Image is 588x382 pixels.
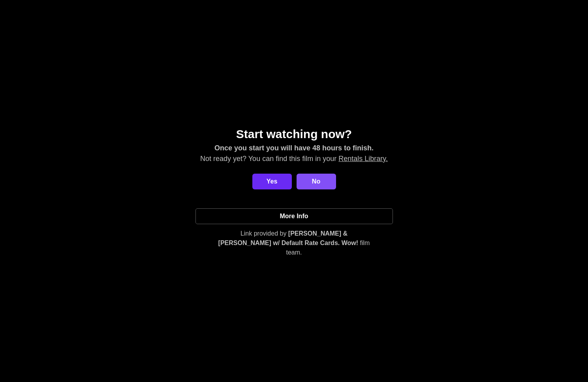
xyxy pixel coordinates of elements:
[218,230,358,246] span: [PERSON_NAME] & [PERSON_NAME] w/ Default Rate Cards. Wow!
[338,155,388,163] a: Rentals Library.
[215,229,373,257] p: Link provided by film team.
[252,174,292,189] button: Yes
[195,208,393,224] a: More Info
[297,174,336,189] a: No
[214,143,374,154] p: Once you start you will have 48 hours to finish.
[200,154,388,164] p: Not ready yet? You can find this film in your
[236,125,352,143] p: Start watching now?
